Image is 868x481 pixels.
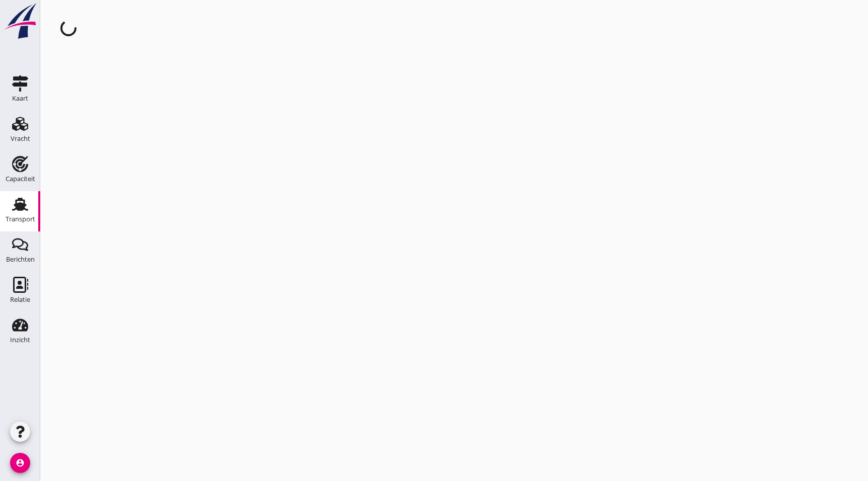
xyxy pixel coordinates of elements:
div: Transport [6,216,35,222]
div: Vracht [11,135,30,142]
div: Relatie [10,296,30,303]
div: Capaciteit [6,176,35,182]
div: Inzicht [10,337,30,343]
div: Kaart [12,95,28,102]
img: logo-small.a267ee39.svg [2,3,38,40]
i: account_circle [10,453,30,473]
div: Berichten [6,256,35,263]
